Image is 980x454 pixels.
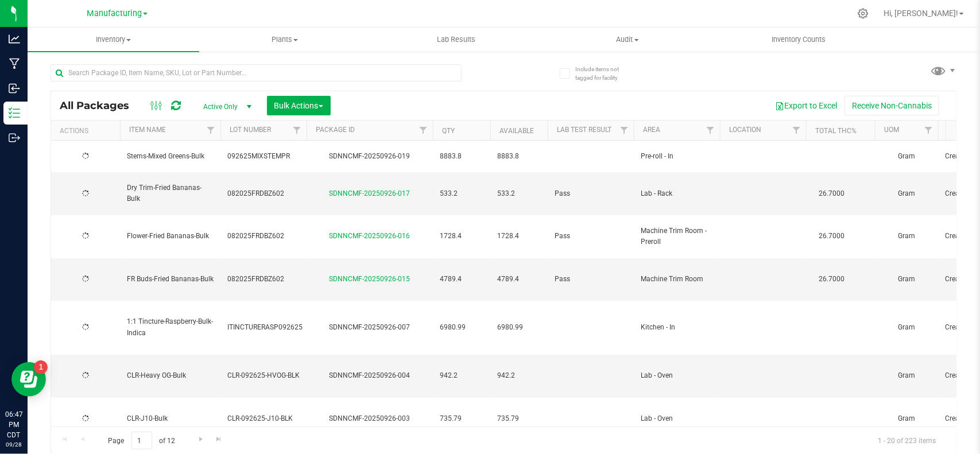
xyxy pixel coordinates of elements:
[701,121,720,140] a: Filter
[643,126,660,134] a: Area
[227,188,300,199] span: 082025FRDBZ602
[884,126,899,134] a: UOM
[845,96,939,115] button: Receive Non-Cannabis
[305,151,435,162] div: SDNNCMF-20250926-019
[9,132,20,143] inline-svg: Outbound
[440,322,483,333] span: 6980.99
[440,188,483,199] span: 533.2
[440,274,483,285] span: 4789.4
[421,34,491,45] span: Lab Results
[227,413,300,424] span: CLR-092625-J10-BLK
[87,9,142,18] span: Manufacturing
[127,183,214,204] span: Dry Trim-Fried Bananas-Bulk
[575,65,633,82] span: Include items not tagged for facility
[713,28,885,52] a: Inventory Counts
[98,432,185,449] span: Page of 12
[9,33,20,45] inline-svg: Analytics
[227,151,300,162] span: 092625MIXSTEMPR
[9,83,20,94] inline-svg: Inbound
[497,188,541,199] span: 533.2
[5,440,22,449] p: 09/28
[60,127,115,135] div: Actions
[11,362,46,397] iframe: Resource center
[497,151,541,162] span: 8883.8
[499,127,534,135] a: Available
[127,274,214,285] span: FR Buds-Fried Bananas-Bulk
[127,370,214,381] span: CLR-Heavy OG-Bulk
[641,370,713,381] span: Lab - Oven
[882,231,931,242] span: Gram
[202,121,220,140] a: Filter
[641,151,713,162] span: Pre-roll - In
[127,151,214,162] span: Stems-Mixed Greens-Bulk
[882,322,931,333] span: Gram
[757,34,842,45] span: Inventory Counts
[557,126,611,134] a: Lab Test Result
[440,413,483,424] span: 735.79
[305,370,435,381] div: SDNNCMF-20250926-004
[5,409,22,440] p: 06:47 PM CDT
[882,370,931,381] span: Gram
[9,107,20,119] inline-svg: Inventory
[542,28,714,52] a: Audit
[641,413,713,424] span: Lab - Oven
[28,34,199,45] span: Inventory
[316,126,355,134] a: Package ID
[440,151,483,162] span: 8883.8
[211,432,227,447] a: Go to the last page
[305,413,435,424] div: SDNNCMF-20250926-003
[60,99,141,112] span: All Packages
[555,188,627,199] span: Pass
[815,127,857,135] a: Total THC%
[497,370,541,381] span: 942.2
[813,228,850,245] span: 26.7000
[856,8,870,19] div: Manage settings
[199,28,371,52] a: Plants
[127,316,214,338] span: 1:1 Tincture-Raspberry-Bulk-Indica
[882,413,931,424] span: Gram
[227,370,300,381] span: CLR-092625-HVOG-BLK
[227,322,303,333] span: ITINCTURERASP092625
[414,121,433,140] a: Filter
[555,274,627,285] span: Pass
[729,126,761,134] a: Location
[813,271,850,288] span: 26.7000
[9,58,20,69] inline-svg: Manufacturing
[51,64,462,82] input: Search Package ID, Item Name, SKU, Lot or Part Number...
[192,432,209,447] a: Go to the next page
[442,127,455,135] a: Qty
[882,274,931,285] span: Gram
[330,232,410,240] a: SDNNCMF-20250926-016
[288,121,307,140] a: Filter
[555,231,627,242] span: Pass
[497,322,541,333] span: 6980.99
[34,360,48,374] iframe: Resource center unread badge
[641,188,713,199] span: Lab - Rack
[330,189,410,197] a: SDNNCMF-20250926-017
[768,96,845,115] button: Export to Excel
[882,188,931,199] span: Gram
[305,322,435,333] div: SDNNCMF-20250926-007
[330,275,410,283] a: SDNNCMF-20250926-015
[615,121,634,140] a: Filter
[543,34,713,45] span: Audit
[127,413,214,424] span: CLR-J10-Bulk
[919,121,938,140] a: Filter
[370,28,542,52] a: Lab Results
[641,274,713,285] span: Machine Trim Room
[127,231,214,242] span: Flower-Fried Bananas-Bulk
[497,231,541,242] span: 1728.4
[641,226,713,247] span: Machine Trim Room - Preroll
[869,432,945,449] span: 1 - 20 of 223 items
[641,322,713,333] span: Kitchen - In
[882,151,931,162] span: Gram
[497,274,541,285] span: 4789.4
[274,101,323,110] span: Bulk Actions
[227,274,300,285] span: 082025FRDBZ602
[440,370,483,381] span: 942.2
[497,413,541,424] span: 735.79
[813,185,850,202] span: 26.7000
[440,231,483,242] span: 1728.4
[131,432,152,449] input: 1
